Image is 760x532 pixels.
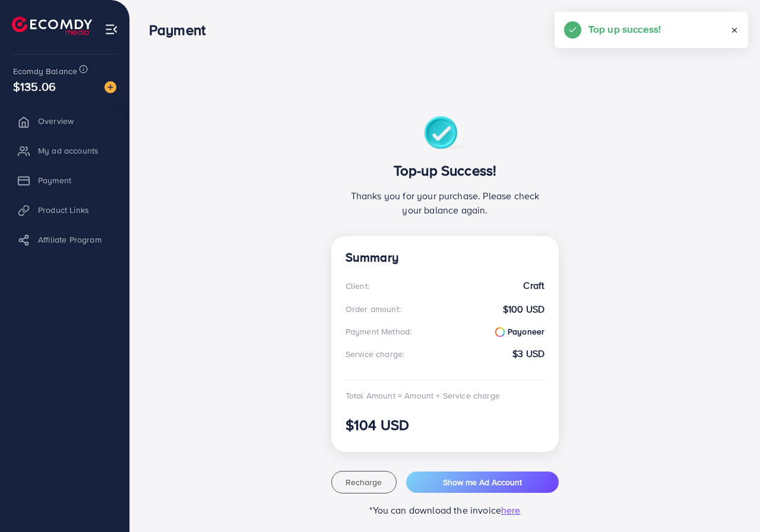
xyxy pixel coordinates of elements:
h5: Top up success! [588,21,661,37]
div: Payment Method: [346,326,411,337]
img: logo [12,17,92,35]
span: $135.06 [13,78,56,95]
div: Client: [346,280,369,292]
img: payoneer [495,327,505,337]
h3: Payment [149,21,215,39]
div: Total Amount = Amount + Service charge [346,390,544,402]
span: Ecomdy Balance [13,65,77,77]
h3: $104 USD [346,416,544,434]
div: Order amount: [346,303,401,315]
button: Show me Ad Account [406,472,559,493]
p: Thanks you for your purchase. Please check your balance again. [346,189,544,217]
img: success [424,116,466,152]
strong: Craft [523,279,544,292]
span: Recharge [346,476,382,488]
h4: Summary [346,250,544,265]
span: Show me Ad Account [443,476,522,488]
p: *You can download the invoice [331,503,559,517]
div: Service charge: [346,348,404,360]
span: here [501,504,521,517]
img: image [104,81,116,93]
strong: Payoneer [495,326,545,337]
strong: $3 USD [512,347,544,361]
button: Recharge [331,471,397,493]
img: menu [104,23,118,36]
strong: $100 USD [503,302,544,316]
h3: Top-up Success! [346,162,544,179]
